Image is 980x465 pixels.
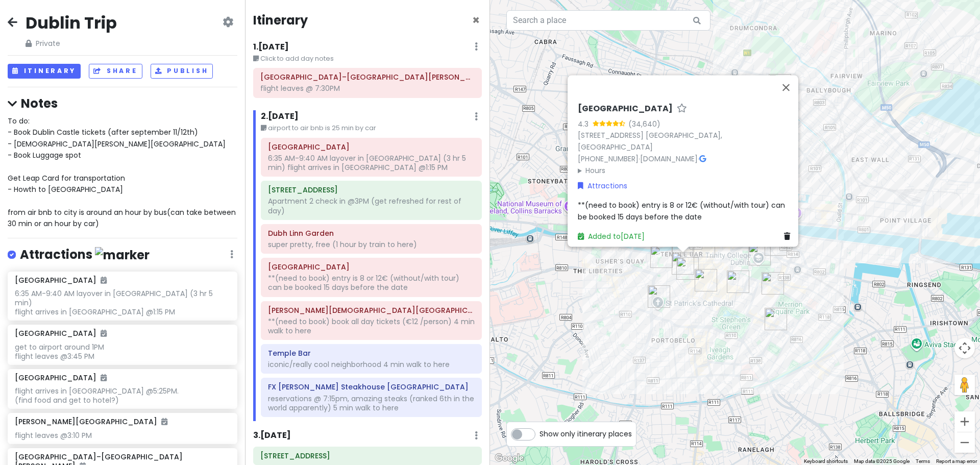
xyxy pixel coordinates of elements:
[89,64,142,79] button: Share
[578,231,645,241] a: Added to[DATE]
[253,42,289,53] h6: 1 . [DATE]
[699,155,706,162] i: Google Maps
[954,375,975,395] button: Drag Pegman onto the map to open Street View
[676,257,699,280] div: Dubh Linn Garden
[268,349,475,358] h6: Temple Bar
[260,72,475,82] h6: Minneapolis–Saint Paul International Airport
[954,411,975,432] button: Zoom in
[578,104,794,176] div: · ·
[261,123,482,133] small: airport to air bnb is 25 min by car
[161,418,167,425] i: Added to itinerary
[8,95,237,111] h4: Notes
[774,75,798,100] button: Close
[8,64,81,79] button: Itinerary
[695,269,717,291] div: BAMBINO
[261,111,299,122] h6: 2 . [DATE]
[15,417,167,426] h6: [PERSON_NAME][GEOGRAPHIC_DATA]
[578,154,639,164] a: [PHONE_NUMBER]
[15,276,107,285] h6: [GEOGRAPHIC_DATA]
[101,374,107,381] i: Added to itinerary
[493,452,526,465] a: Open this area in Google Maps (opens a new window)
[672,252,694,275] div: Dublin Castle
[260,84,475,93] div: flight leaves @ 7:30PM
[253,54,482,64] small: Click to add day notes
[268,394,475,412] div: reservations @ 7:15pm, amazing steaks (ranked 6th in the world apparently) 5 min walk to here
[765,233,787,256] div: Bread 41
[15,342,230,361] div: get to airport around 1PM flight leaves @3:45 PM
[472,12,480,29] span: Close itinerary
[954,432,975,453] button: Zoom out
[578,200,787,222] span: **(need to book) entry is 8 or 12€ (without/with tour) can be booked 15 days before the date
[954,338,975,358] button: Map camera controls
[268,154,475,172] div: 6:35 AM-9:40 AM layover in [GEOGRAPHIC_DATA] (3 hr 5 min) flight arrives in [GEOGRAPHIC_DATA] @1:...
[268,262,475,272] h6: Dublin Castle
[804,458,848,465] button: Keyboard shortcuts
[151,64,213,79] button: Publish
[578,104,673,114] h6: [GEOGRAPHIC_DATA]
[268,142,475,152] h6: Dublin Airport
[253,430,291,441] h6: 3 . [DATE]
[677,104,687,114] a: Star place
[268,274,475,292] div: **(need to book) entry is 8 or 12€ (without/with tour) can be booked 15 days before the date
[650,246,673,268] div: Christ Church Cathedral
[268,317,475,335] div: **(need to book) book all day tickets (€12 /person) 4 min walk to here
[268,197,475,215] div: Apartment 2 check in @3PM (get refreshed for rest of day)
[472,14,480,27] button: Close
[15,431,230,440] div: flight leaves @3:10 PM
[648,285,670,308] div: St Patrick's Cathedral
[95,247,150,263] img: marker
[15,386,230,405] div: flight arrives in [GEOGRAPHIC_DATA] @5:25PM. (find food and get to hotel?)
[26,12,117,34] h2: Dublin Trip
[640,154,698,164] a: [DOMAIN_NAME]
[101,277,107,284] i: Added to itinerary
[268,229,475,238] h6: Dubh Linn Garden
[101,330,107,337] i: Added to itinerary
[493,452,526,465] img: Google
[8,116,238,229] span: To do: - Book Dublin Castle tickets (after september 11/12th) - [DEMOGRAPHIC_DATA][PERSON_NAME][G...
[916,458,930,464] a: Terms (opens in new tab)
[15,373,107,382] h6: [GEOGRAPHIC_DATA]
[784,231,794,242] a: Delete place
[260,451,475,460] h6: 4 Main St
[936,458,977,464] a: Report a map error
[15,289,230,317] div: 6:35 AM-9:40 AM layover in [GEOGRAPHIC_DATA] (3 hr 5 min) flight arrives in [GEOGRAPHIC_DATA] @1:...
[15,329,107,338] h6: [GEOGRAPHIC_DATA]
[268,360,475,369] div: iconic/really cool neighborhood 4 min walk to here
[26,38,117,49] span: Private
[578,118,593,130] div: 4.3
[578,165,794,176] summary: Hours
[540,428,632,439] span: Show only itinerary places
[578,130,722,152] a: [STREET_ADDRESS] [GEOGRAPHIC_DATA], [GEOGRAPHIC_DATA]
[748,243,771,265] div: Trinity College Dublin
[20,247,150,263] h4: Attractions
[578,180,627,191] a: Attractions
[253,12,308,28] h4: Itinerary
[268,185,475,194] h6: 4 Main St
[769,74,791,96] div: Croke Park
[268,306,475,315] h6: Christ Church Cathedral
[693,235,715,257] div: FX Buckley Steakhouse Crow Street
[854,458,910,464] span: Map data ©2025 Google
[765,308,787,330] div: F.X. Buckley Steakhouse Pembroke Street
[628,118,660,130] div: (34,640)
[727,271,749,293] div: St Ann's Church of Ireland
[762,272,784,295] div: National Gallery of Ireland
[268,382,475,391] h6: FX Buckley Steakhouse Crow Street
[506,10,710,31] input: Search a place
[268,240,475,249] div: super pretty, free (1 hour by train to here)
